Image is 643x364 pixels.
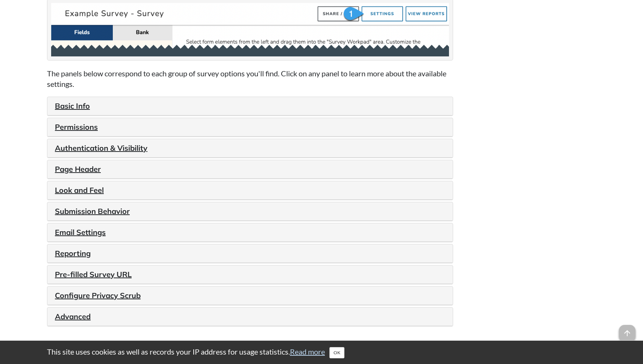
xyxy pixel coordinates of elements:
[55,312,91,321] a: Advanced
[55,291,141,300] a: Configure Privacy Scrub
[51,3,449,56] img: navigating to a survey's settings
[55,228,106,237] a: Email Settings
[329,347,344,358] button: Close
[619,325,635,341] span: arrow_upward
[55,122,98,132] a: Permissions
[290,347,325,356] a: Read more
[47,68,453,89] p: The panels below correspond to each group of survey options you'll find. Click on any panel to le...
[55,270,132,279] a: Pre-filled Survey URL
[55,143,147,153] a: Authentication & Visibility
[55,101,90,111] a: Basic Info
[55,206,130,216] a: Submission Behavior
[55,164,101,174] a: Page Header
[55,249,91,258] a: Reporting
[39,346,604,358] div: This site uses cookies as well as records your IP address for usage statistics.
[55,185,104,195] a: Look and Feel
[619,326,635,335] a: arrow_upward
